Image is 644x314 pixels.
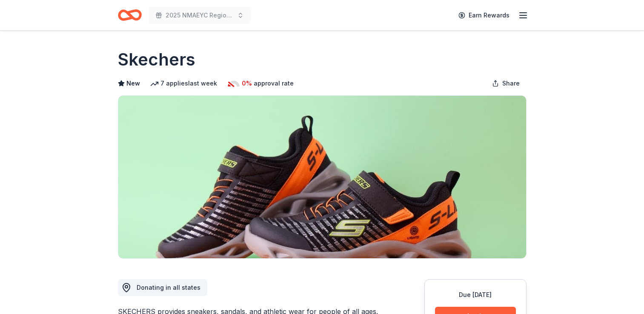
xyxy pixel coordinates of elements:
img: Image for Skechers [118,96,526,258]
span: Share [502,78,520,88]
span: Donating in all states [137,284,200,291]
span: 0% [242,78,252,88]
button: 2025 NMAEYC Regional Conference [149,7,251,24]
button: Share [485,75,527,92]
a: Home [118,5,142,25]
span: New [126,78,140,88]
a: Earn Rewards [453,8,515,23]
span: 2025 NMAEYC Regional Conference [166,10,234,20]
span: approval rate [254,78,294,88]
div: Due [DATE] [435,290,516,300]
h1: Skechers [118,48,195,71]
div: 7 applies last week [150,78,217,88]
